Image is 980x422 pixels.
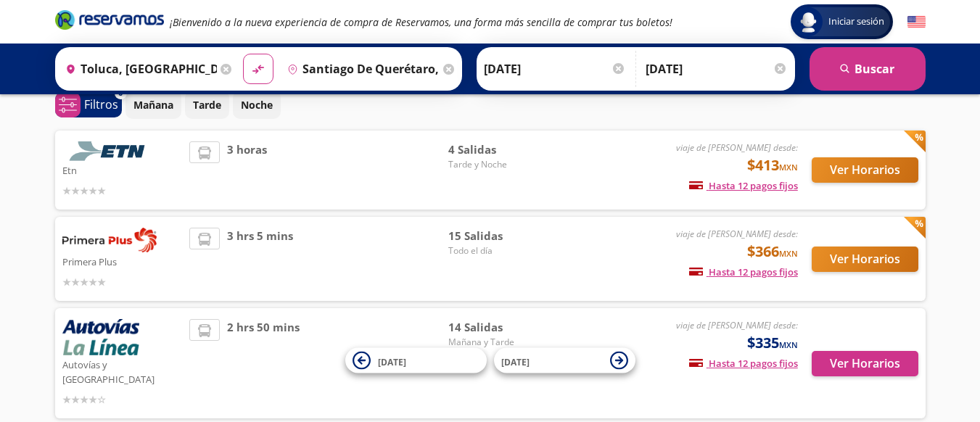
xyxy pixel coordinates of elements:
[378,355,406,368] span: [DATE]
[448,244,550,257] span: Todo el día
[55,9,164,35] a: Brand Logo
[689,265,798,278] span: Hasta 12 pagos fijos
[133,97,173,112] p: Mañana
[747,154,798,176] span: $413
[281,51,440,87] input: Buscar Destino
[676,141,798,154] em: viaje de [PERSON_NAME] desde:
[823,15,890,29] span: Iniciar sesión
[62,355,183,386] p: Autovías y [GEOGRAPHIC_DATA]
[62,228,157,252] img: Primera Plus
[233,91,281,119] button: Noche
[227,228,293,290] span: 3 hrs 5 mins
[62,141,157,161] img: Etn
[779,248,798,259] small: MXN
[747,241,798,262] span: $366
[810,47,926,91] button: Buscar
[125,91,181,119] button: Mañana
[494,348,635,373] button: [DATE]
[812,351,918,376] button: Ver Horarios
[55,9,164,30] i: Brand Logo
[193,97,221,112] p: Tarde
[241,97,273,112] p: Noche
[501,355,530,368] span: [DATE]
[227,319,300,407] span: 2 hrs 50 mins
[185,91,229,119] button: Tarde
[484,51,626,87] input: Elegir Fecha
[227,141,267,199] span: 3 horas
[59,51,218,87] input: Buscar Origen
[779,339,798,350] small: MXN
[812,247,918,272] button: Ver Horarios
[676,228,798,240] em: viaje de [PERSON_NAME] desde:
[448,336,550,349] span: Mañana y Tarde
[62,161,183,178] p: Etn
[747,332,798,354] span: $335
[448,228,550,244] span: 15 Salidas
[689,179,798,192] span: Hasta 12 pagos fijos
[676,319,798,331] em: viaje de [PERSON_NAME] desde:
[448,141,550,158] span: 4 Salidas
[779,162,798,173] small: MXN
[907,13,926,31] button: English
[812,157,918,183] button: Ver Horarios
[84,96,118,113] p: Filtros
[448,319,550,336] span: 14 Salidas
[170,15,672,29] em: ¡Bienvenido a la nueva experiencia de compra de Reservamos, una forma más sencilla de comprar tus...
[55,92,122,117] button: 0Filtros
[448,158,550,171] span: Tarde y Noche
[646,51,788,87] input: Opcional
[345,348,487,373] button: [DATE]
[689,357,798,370] span: Hasta 12 pagos fijos
[62,319,139,355] img: Autovías y La Línea
[62,252,183,270] p: Primera Plus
